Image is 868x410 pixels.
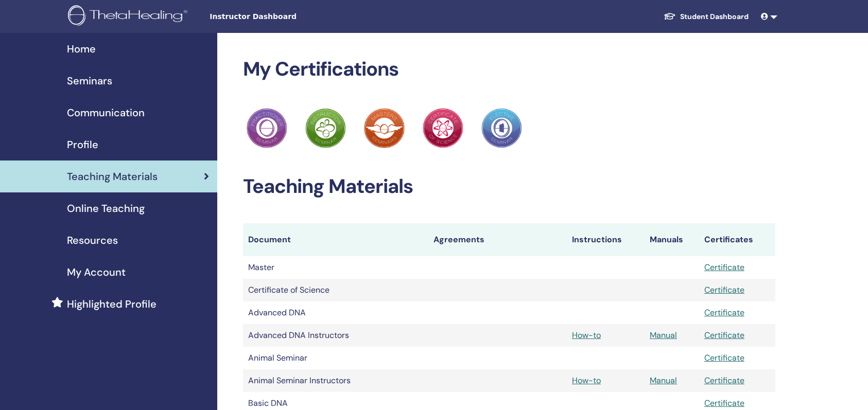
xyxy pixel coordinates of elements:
span: Highlighted Profile [67,296,157,312]
th: Document [243,223,428,256]
a: Student Dashboard [655,7,757,26]
img: Practitioner [364,108,404,148]
h2: My Certifications [243,58,776,81]
span: Profile [67,137,98,152]
a: How-to [572,330,601,341]
a: Certificate [704,330,744,341]
img: Practitioner [247,108,287,148]
span: My Account [67,264,126,280]
th: Certificates [699,223,775,256]
td: Advanced DNA Instructors [243,324,428,347]
td: Certificate of Science [243,279,428,301]
td: Master [243,256,428,279]
th: Agreements [428,223,567,256]
a: Certificate [704,307,744,318]
th: Instructions [567,223,645,256]
a: Certificate [704,262,744,273]
span: Home [67,41,96,57]
img: Practitioner [423,108,463,148]
a: Certificate [704,375,744,386]
a: Certificate [704,398,744,408]
a: Certificate [704,284,744,295]
span: Instructor Dashboard [210,11,364,22]
a: Manual [650,375,677,386]
th: Manuals [645,223,699,256]
a: Manual [650,330,677,341]
td: Advanced DNA [243,301,428,324]
span: Resources [67,233,118,248]
span: Seminars [67,73,112,88]
img: Practitioner [305,108,345,148]
img: logo.png [68,5,191,28]
span: Online Teaching [67,201,145,216]
h2: Teaching Materials [243,175,776,199]
td: Animal Seminar [243,347,428,369]
img: Practitioner [481,108,522,148]
td: Animal Seminar Instructors [243,369,428,392]
a: How-to [572,375,601,386]
a: Certificate [704,352,744,363]
span: Teaching Materials [67,169,158,184]
span: Communication [67,105,145,120]
img: graduation-cap-white.svg [664,12,676,21]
